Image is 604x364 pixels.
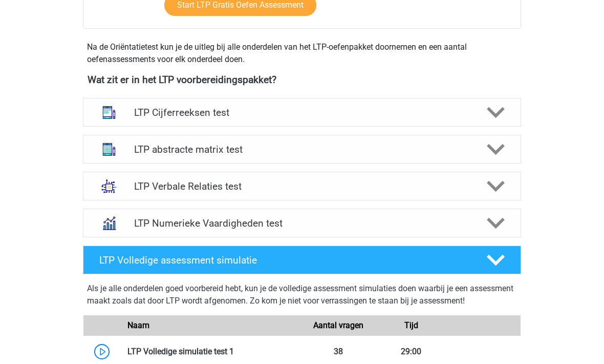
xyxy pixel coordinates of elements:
[96,173,122,199] img: analogieen
[96,210,122,236] img: numeriek redeneren
[79,246,525,274] a: LTP Volledige assessment simulatie
[120,346,302,358] div: LTP Volledige simulatie test 1
[88,74,516,86] h4: Wat zit er in het LTP voorbereidingspakket?
[83,41,521,66] div: Na de Oriëntatietest kun je de uitleg bij alle onderdelen van het LTP-oefenpakket doornemen en ee...
[87,282,517,311] div: Als je alle onderdelen goed voorbereid hebt, kun je de volledige assessment simulaties doen waarb...
[302,319,375,332] div: Aantal vragen
[134,107,469,118] h4: LTP Cijferreeksen test
[79,98,525,127] a: cijferreeksen LTP Cijferreeksen test
[134,180,469,192] h4: LTP Verbale Relaties test
[134,144,469,155] h4: LTP abstracte matrix test
[96,136,122,163] img: abstracte matrices
[79,172,525,200] a: analogieen LTP Verbale Relaties test
[79,135,525,164] a: abstracte matrices LTP abstracte matrix test
[120,319,302,332] div: Naam
[134,217,469,229] h4: LTP Numerieke Vaardigheden test
[79,209,525,237] a: numeriek redeneren LTP Numerieke Vaardigheden test
[375,319,447,332] div: Tijd
[96,99,122,126] img: cijferreeksen
[99,254,470,266] h4: LTP Volledige assessment simulatie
